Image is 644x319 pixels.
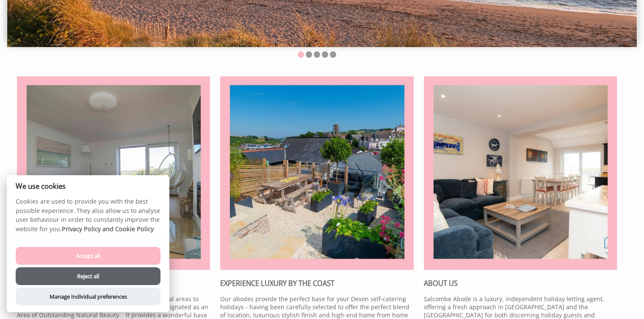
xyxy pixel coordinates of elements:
[220,279,334,288] strong: EXPERIENCE LUXURY BY THE COAST
[424,76,617,270] img: A bordered image of a quiet sandy beach in Salcombe
[220,76,413,270] img: A bordered image of a sandy Salcombe beach and a wide variety of beautiful houses
[424,279,458,288] strong: ABOUT US
[16,247,160,265] button: Accept all
[7,197,169,240] p: Cookies are used to provide you with the best possible experience. They also allow us to analyse ...
[16,288,160,305] button: Manage Individual preferences
[62,225,154,233] a: Privacy Policy and Cookie Policy
[16,267,160,285] button: Reject all
[7,182,169,190] h2: We use cookies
